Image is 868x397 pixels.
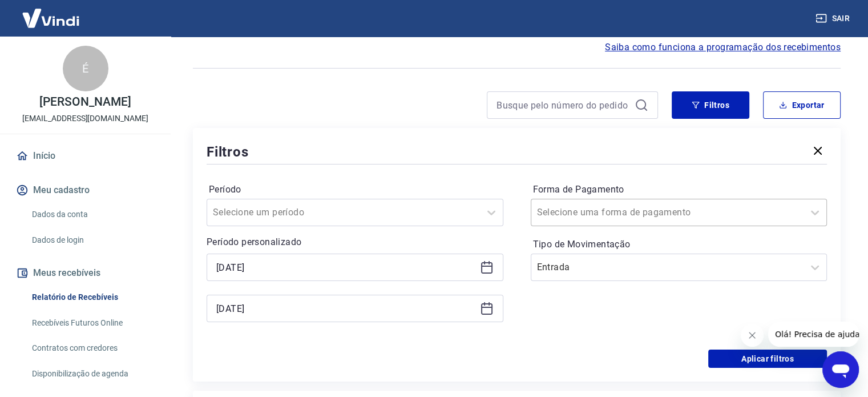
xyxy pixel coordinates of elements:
input: Data inicial [216,259,475,276]
a: Saiba como funciona a programação dos recebimentos [605,41,841,54]
a: Dados da conta [27,203,157,226]
button: Sair [813,8,854,29]
button: Filtros [672,91,749,119]
a: Relatório de Recebíveis [27,286,157,309]
label: Período [209,183,501,197]
a: Contratos com credores [27,336,157,360]
iframe: Fechar mensagem [741,324,764,347]
label: Tipo de Movimentação [533,238,825,251]
img: Vindi [14,1,88,35]
input: Data final [216,300,475,317]
a: Dados de login [27,228,157,252]
p: Período personalizado [207,235,503,249]
button: Aplicar filtros [708,350,827,368]
a: Recebíveis Futuros Online [27,311,157,335]
input: Busque pelo número do pedido [496,97,630,114]
a: Início [14,143,157,169]
iframe: Mensagem da empresa [768,322,859,347]
p: [PERSON_NAME] [39,96,131,108]
button: Exportar [763,91,841,119]
h5: Filtros [207,143,249,161]
span: Olá! Precisa de ajuda? [7,8,96,17]
label: Forma de Pagamento [533,183,825,197]
div: É [63,46,108,91]
a: Disponibilização de agenda [27,362,157,386]
iframe: Botão para abrir a janela de mensagens [822,351,859,388]
button: Meus recebíveis [14,260,157,286]
p: [EMAIL_ADDRESS][DOMAIN_NAME] [22,113,148,125]
button: Meu cadastro [14,178,157,203]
